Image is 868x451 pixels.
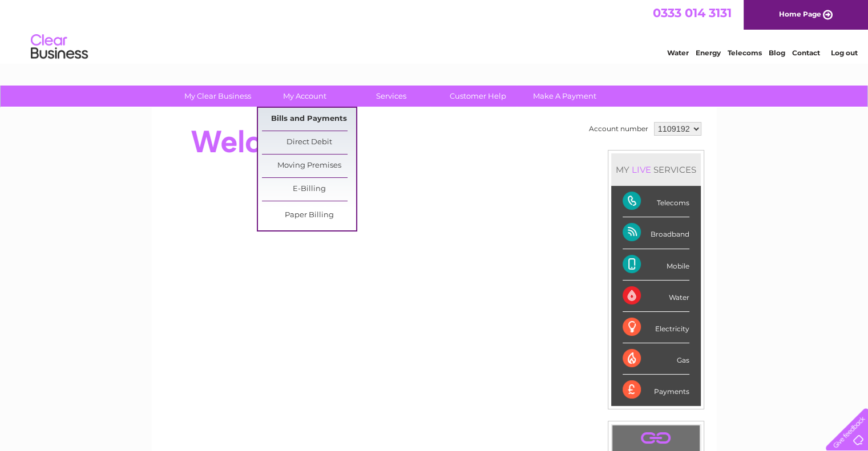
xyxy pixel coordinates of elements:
[262,178,356,201] a: E-Billing
[623,249,689,281] div: Mobile
[615,428,697,448] a: .
[623,343,689,375] div: Gas
[623,281,689,312] div: Water
[262,131,356,154] a: Direct Debit
[623,186,689,217] div: Telecoms
[629,164,653,175] div: LIVE
[830,48,857,57] a: Log out
[518,86,612,107] a: Make A Payment
[769,48,785,57] a: Blog
[792,48,820,57] a: Contact
[30,30,88,64] img: logo.png
[623,217,689,249] div: Broadband
[623,312,689,343] div: Electricity
[728,48,762,57] a: Telecoms
[262,155,356,177] a: Moving Premises
[257,86,352,107] a: My Account
[623,375,689,405] div: Payments
[171,86,265,107] a: My Clear Business
[653,6,732,20] a: 0333 014 3131
[667,48,689,57] a: Water
[344,86,438,107] a: Services
[262,204,356,227] a: Paper Billing
[165,6,704,55] div: Clear Business is a trading name of Verastar Limited (registered in [GEOGRAPHIC_DATA] No. 3667643...
[611,153,701,186] div: MY SERVICES
[586,119,651,139] td: Account number
[431,86,525,107] a: Customer Help
[262,108,356,131] a: Bills and Payments
[696,48,721,57] a: Energy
